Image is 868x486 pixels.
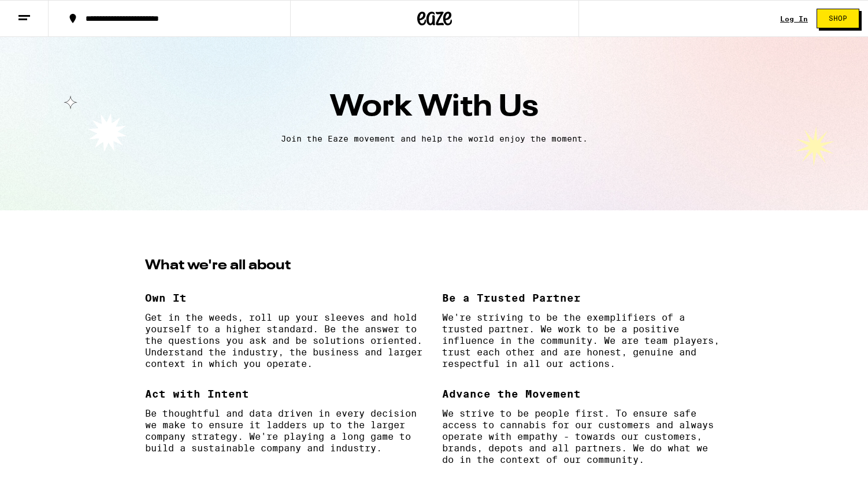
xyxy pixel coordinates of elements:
p: We're striving to be the exemplifiers of a trusted partner. We work to be a positive influence in... [442,312,723,370]
a: Log In [780,15,808,23]
span: Hi. Need any help? [7,8,83,17]
p: Get in the weeds, roll up your sleeves and hold yourself to a higher standard. Be the answer to t... [145,312,426,370]
span: Shop [829,15,847,22]
p: Be thoughtful and data driven in every decision we make to ensure it ladders up to the larger com... [145,408,426,454]
h3: Own It [145,290,426,306]
p: Join the Eaze movement and help the world enjoy the moment. [212,134,656,143]
h3: Advance the Movement [442,386,723,402]
p: We strive to be people first. To ensure safe access to cannabis for our customers and always oper... [442,408,723,466]
h3: Be a Trusted Partner [442,290,723,306]
button: Shop [817,9,859,28]
h2: What we're all about [145,259,723,273]
h1: Work With Us [18,92,850,123]
h3: Act with Intent [145,386,426,402]
a: Shop [808,9,868,28]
